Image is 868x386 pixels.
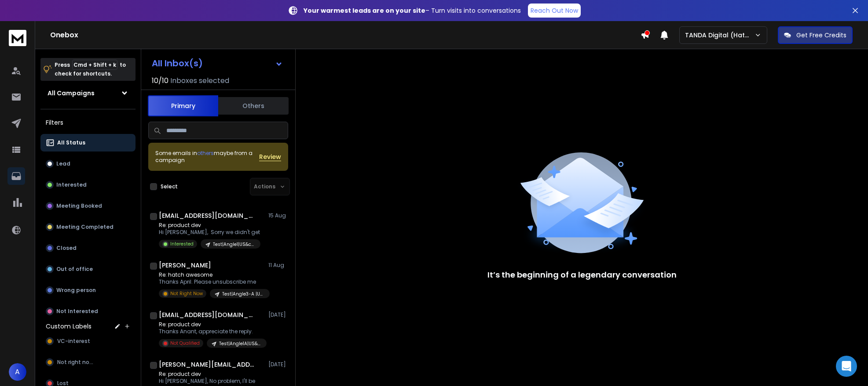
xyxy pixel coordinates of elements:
[259,152,281,161] button: Review
[170,340,200,346] p: Not Qualified
[40,260,136,278] button: Out of office
[57,139,85,146] p: All Status
[40,176,136,194] button: Interested
[159,378,264,385] p: Hi [PERSON_NAME], No problem, I'll be
[213,241,255,248] p: Test|Angle1|US&canada|hardware|CEO,CTO,Head of Design, Head of Product, CMO|2-200|070125
[40,239,136,257] button: Closed
[268,212,288,219] p: 15 Aug
[9,30,26,46] img: logo
[9,363,26,381] button: A
[268,361,288,368] p: [DATE]
[268,262,288,269] p: 11 Aug
[72,60,117,70] span: Cmd + Shift + k
[222,291,264,297] p: Test|Angle3-A |US&canada|hardware|CEO,CTO,Head of Design,Head of Product|2-200|070125
[56,266,93,273] p: Out of office
[155,150,259,164] div: Some emails in maybe from a campaign
[152,59,203,68] h1: All Inbox(s)
[219,340,261,347] p: Test|Angle1A|US&canada|hardware|CEO,CTO,Head of Design, Head of Product, CMO|2-200|070125
[40,84,136,102] button: All Campaigns
[796,31,846,40] p: Get Free Credits
[159,360,256,369] h1: [PERSON_NAME][EMAIL_ADDRESS][DOMAIN_NAME]
[159,261,211,270] h1: [PERSON_NAME]
[40,155,136,173] button: Lead
[218,96,289,115] button: Others
[148,95,218,116] button: Primary
[197,149,214,157] span: others
[531,6,578,15] p: Reach Out Now
[40,218,136,236] button: Meeting Completed
[40,116,136,129] h3: Filters
[159,222,260,229] p: Re: product dev
[159,229,260,236] p: Hi [PERSON_NAME], Sorry we didn't get
[40,281,136,299] button: Wrong person
[170,76,229,86] h3: Inboxes selected
[46,322,92,331] h3: Custom Labels
[57,359,94,366] span: Not right now
[40,303,136,320] button: Not Interested
[170,241,194,247] p: Interested
[268,311,288,318] p: [DATE]
[145,54,290,72] button: All Inbox(s)
[778,26,853,44] button: Get Free Credits
[40,134,136,152] button: All Status
[56,224,114,231] p: Meeting Completed
[40,332,136,350] button: VC-interest
[159,328,264,335] p: Thanks Anant, appreciate the reply.
[304,6,425,15] strong: Your warmest leads are on your site
[48,89,95,97] h1: All Campaigns
[528,4,581,18] a: Reach Out Now
[159,278,264,285] p: Thanks April. Please unsubscribe me
[56,287,96,294] p: Wrong person
[685,31,754,40] p: TANDA Digital (Hatch Duo)
[50,30,641,40] h1: Onebox
[170,290,203,297] p: Not Right Now
[159,321,264,328] p: Re: product dev
[56,202,102,209] p: Meeting Booked
[487,269,677,281] p: It’s the beginning of a legendary conversation
[159,310,256,319] h1: [EMAIL_ADDRESS][DOMAIN_NAME]
[55,61,126,78] p: Press to check for shortcuts.
[56,181,87,188] p: Interested
[304,6,521,15] p: – Turn visits into conversations
[152,76,168,86] span: 10 / 10
[40,354,136,371] button: Not right now
[161,183,178,190] label: Select
[159,371,264,378] p: Re: product dev
[56,308,98,315] p: Not Interested
[57,338,90,345] span: VC-interest
[836,356,857,377] div: Open Intercom Messenger
[56,160,70,167] p: Lead
[159,211,256,220] h1: [EMAIL_ADDRESS][DOMAIN_NAME]
[40,197,136,215] button: Meeting Booked
[159,271,264,278] p: Re: hatch awesome
[56,245,77,252] p: Closed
